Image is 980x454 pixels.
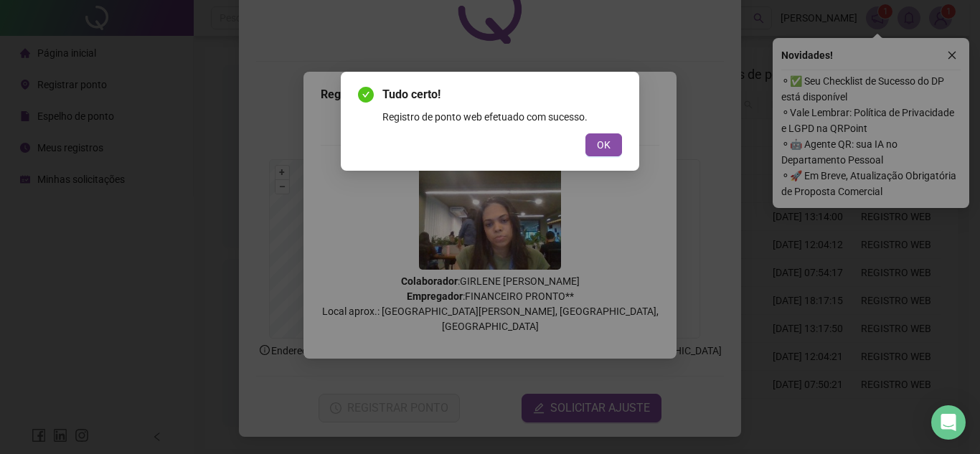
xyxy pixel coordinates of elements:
div: Registro de ponto web efetuado com sucesso. [382,109,622,125]
span: check-circle [358,87,374,103]
button: OK [585,133,622,156]
span: Tudo certo! [382,86,622,103]
div: Open Intercom Messenger [931,405,966,440]
span: OK [597,137,611,153]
